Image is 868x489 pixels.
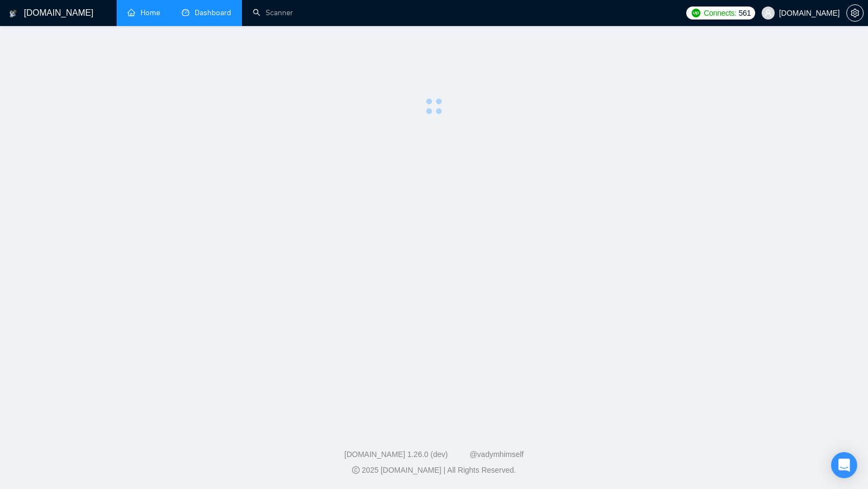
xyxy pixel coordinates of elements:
img: upwork-logo.png [692,9,700,17]
a: homeHome [127,8,160,17]
span: copyright [352,466,360,474]
span: setting [847,9,863,17]
span: Connects: [704,7,736,19]
a: setting [846,9,864,17]
div: 2025 [DOMAIN_NAME] | All Rights Reserved. [9,465,859,476]
button: setting [846,4,864,22]
span: dashboard [182,9,189,16]
span: 561 [739,7,751,19]
a: [DOMAIN_NAME] 1.26.0 (dev) [344,450,448,459]
img: logo [9,5,17,22]
div: Open Intercom Messenger [831,452,857,478]
span: Dashboard [195,8,231,17]
a: @vadymhimself [469,450,524,459]
a: searchScanner [253,8,293,17]
span: user [764,9,772,17]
